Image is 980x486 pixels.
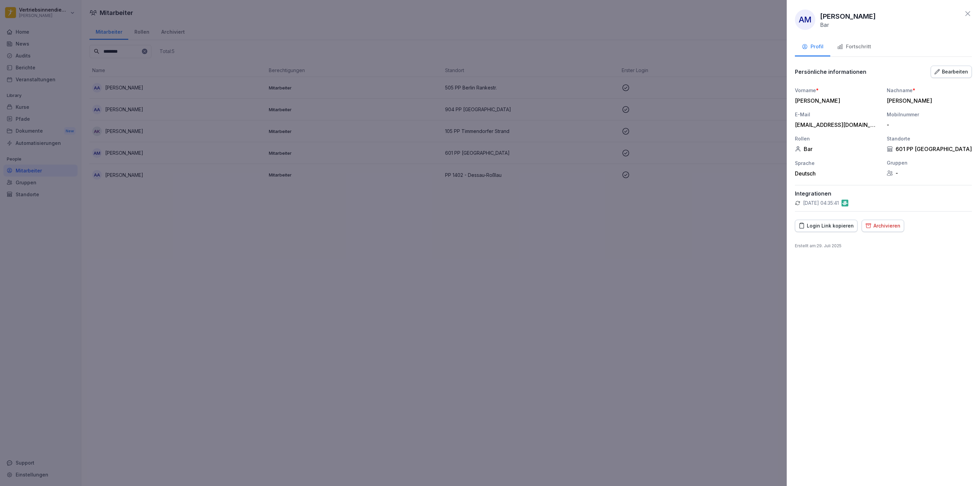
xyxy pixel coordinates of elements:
[887,97,968,104] div: [PERSON_NAME]
[795,160,880,167] div: Sprache
[887,121,968,128] div: -
[820,21,829,28] p: Bar
[802,43,823,51] div: Profil
[795,38,830,56] button: Profil
[887,87,972,94] div: Nachname
[803,200,839,206] p: [DATE] 04:35:41
[862,220,904,232] button: Archivieren
[865,222,900,230] div: Archivieren
[795,10,815,30] div: AM
[795,135,880,142] div: Rollen
[795,111,880,118] div: E-Mail
[934,68,968,76] div: Bearbeiten
[887,170,972,177] div: -
[795,243,972,249] p: Erstellt am : 29. Juli 2025
[795,190,972,197] p: Integrationen
[795,170,880,177] div: Deutsch
[931,66,972,78] button: Bearbeiten
[795,121,877,128] div: [EMAIL_ADDRESS][DOMAIN_NAME]
[887,135,972,142] div: Standorte
[837,43,871,51] div: Fortschritt
[830,38,878,56] button: Fortschritt
[887,111,972,118] div: Mobilnummer
[820,11,876,21] p: [PERSON_NAME]
[887,146,972,152] div: 601 PP [GEOGRAPHIC_DATA]
[799,222,854,230] div: Login Link kopieren
[795,68,866,75] p: Persönliche informationen
[795,146,880,152] div: Bar
[795,97,877,104] div: [PERSON_NAME]
[795,87,880,94] div: Vorname
[842,200,848,206] img: gastromatic.png
[795,220,857,232] button: Login Link kopieren
[887,159,972,166] div: Gruppen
